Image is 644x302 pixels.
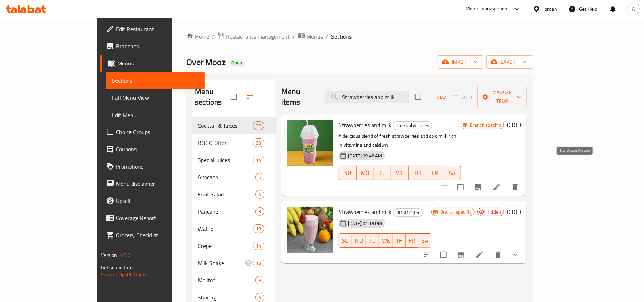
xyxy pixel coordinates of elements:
span: Waffle [198,224,253,233]
div: Jordan [543,5,557,13]
span: Coupons [116,145,199,154]
button: sort-choices [419,246,436,263]
span: Over Mooz [186,54,226,70]
span: 14 [253,157,264,164]
h2: Menu sections [195,86,231,108]
a: Upsell [100,192,205,209]
span: 8 [256,277,264,284]
span: BOGO Offer [198,138,253,147]
a: Promotions [100,158,205,175]
button: delete [490,246,507,263]
a: Full Menu View [106,89,205,106]
div: Mojitos [198,276,255,284]
h6: 0 JOD [507,120,521,130]
div: Open [228,59,245,67]
li: / [326,32,328,41]
span: TU [377,168,389,178]
span: 4 [256,191,264,198]
span: Select to update [453,180,468,195]
a: Menus [298,32,323,41]
span: Full Menu View [112,93,199,102]
a: Choice Groups [100,123,205,141]
button: WE [391,166,409,180]
span: WE [382,235,390,246]
span: FR [409,235,416,246]
span: 3 [256,208,264,215]
button: SU [339,166,357,180]
div: Special Juices14 [192,151,276,169]
div: Menu-management [466,5,510,13]
div: BOGO Offer [393,208,423,217]
span: 13 [253,260,264,267]
span: Milk Shake [198,259,244,267]
button: TH [393,233,406,248]
span: 5 [256,174,264,181]
span: Pancake [198,207,255,216]
div: Pancake3 [192,203,276,220]
div: items [253,156,264,164]
span: 4 [256,294,264,301]
span: TH [412,168,423,178]
span: MO [359,168,371,178]
span: SA [421,235,428,246]
span: A [632,5,635,13]
span: Coverage Report [116,214,199,222]
img: Strawberries and milk [287,207,333,253]
span: WE [394,168,406,178]
button: Branch-specific-item [452,246,470,263]
span: Edit Menu [112,111,199,119]
a: Coverage Report [100,209,205,226]
span: Branches [116,42,199,50]
button: TU [366,233,379,248]
div: Avocado5 [192,169,276,186]
span: Special Juices [198,156,253,164]
div: Waffle13 [192,220,276,237]
button: TH [409,166,426,180]
button: Manage items [477,86,527,108]
button: show more [507,246,524,263]
div: Fruit Salad4 [192,186,276,203]
li: / [212,32,215,41]
span: Strawberries and milk [339,206,392,217]
span: SU [342,235,349,246]
span: 27 [253,122,264,129]
span: Branch specific [467,122,504,128]
li: / [292,32,295,41]
div: items [255,173,264,181]
div: items [255,293,264,302]
span: import [443,58,478,67]
svg: Inactive section [244,259,253,267]
span: Sections [331,32,352,41]
div: items [253,259,264,267]
a: Edit Restaurant [100,20,205,38]
div: Cocktail & Juices27 [192,117,276,134]
a: Coupons [100,141,205,158]
button: export [486,55,532,69]
span: 33 [253,140,264,146]
button: MO [352,233,366,248]
button: FR [406,233,419,248]
span: Cocktail & Juices [393,121,432,130]
span: Upsell [116,196,199,205]
span: [DATE] 01:18 PM [345,220,385,227]
div: Mojitos8 [192,272,276,289]
span: Add [427,93,447,101]
span: 14 [253,243,264,249]
span: Sort sections [241,88,259,106]
div: Cocktail & Juices [393,121,432,130]
div: items [253,121,264,130]
div: items [255,276,264,284]
p: A delicious blend of fresh strawberries and cold milk rich in vitamins and calcium [339,132,461,150]
a: Edit menu item [475,250,484,259]
h2: Menu items [281,86,316,108]
button: Add section [259,88,276,106]
div: Milk Shake13 [192,254,276,272]
span: Crepe [198,242,253,250]
span: Menus [117,59,199,68]
span: 13 [253,225,264,232]
button: Add [426,92,448,103]
span: Fruit Salad [198,190,255,199]
a: Sections [106,72,205,89]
